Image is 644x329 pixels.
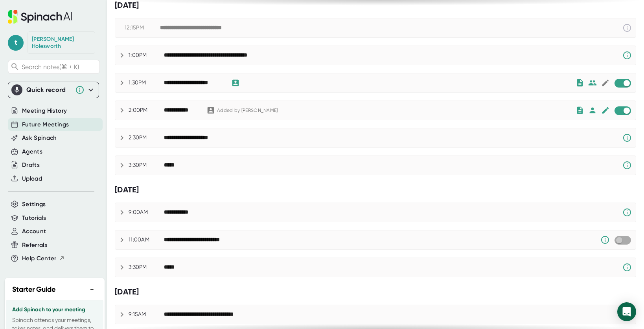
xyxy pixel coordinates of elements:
div: [DATE] [115,287,636,297]
button: Help Center [22,254,65,263]
div: 2:30PM [129,134,164,141]
button: Ask Spinach [22,133,57,143]
h3: Add Spinach to your meeting [12,307,97,313]
div: 3:30PM [129,162,164,169]
span: t [8,35,24,51]
div: 9:00AM [129,209,164,216]
button: Future Meetings [22,120,69,129]
div: Quick record [26,86,71,94]
svg: Spinach requires a video conference link. [622,133,632,143]
svg: Spinach requires a video conference link. [622,263,632,272]
div: 9:15AM [129,311,164,318]
div: 1:00PM [129,52,164,59]
div: [DATE] [115,185,636,195]
div: 3:30PM [129,264,164,271]
button: Upload [22,174,42,183]
div: [DATE] [115,0,636,10]
button: Drafts [22,161,40,170]
h2: Starter Guide [12,284,55,295]
div: 2:00PM [129,107,164,114]
div: Tony Holesworth [32,36,91,49]
svg: Spinach requires a video conference link. [622,208,632,217]
svg: This event has already passed [622,23,632,33]
div: Quick record [11,82,96,98]
svg: Spinach requires a video conference link. [622,51,632,60]
button: Settings [22,200,46,209]
button: Referrals [22,241,47,250]
button: Meeting History [22,106,67,115]
span: Help Center [22,254,57,263]
div: Added by [PERSON_NAME] [217,108,278,113]
svg: Someone has manually disabled Spinach from this meeting. [600,235,610,245]
div: 1:30PM [129,79,164,86]
button: − [87,284,97,295]
svg: Spinach requires a video conference link. [622,161,632,170]
div: 12:15PM [125,24,160,31]
button: Account [22,227,46,236]
div: 11:00AM [129,236,164,243]
span: Search notes (⌘ + K) [22,63,98,71]
div: Open Intercom Messenger [617,302,636,321]
button: Agents [22,147,42,156]
button: Tutorials [22,214,46,223]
